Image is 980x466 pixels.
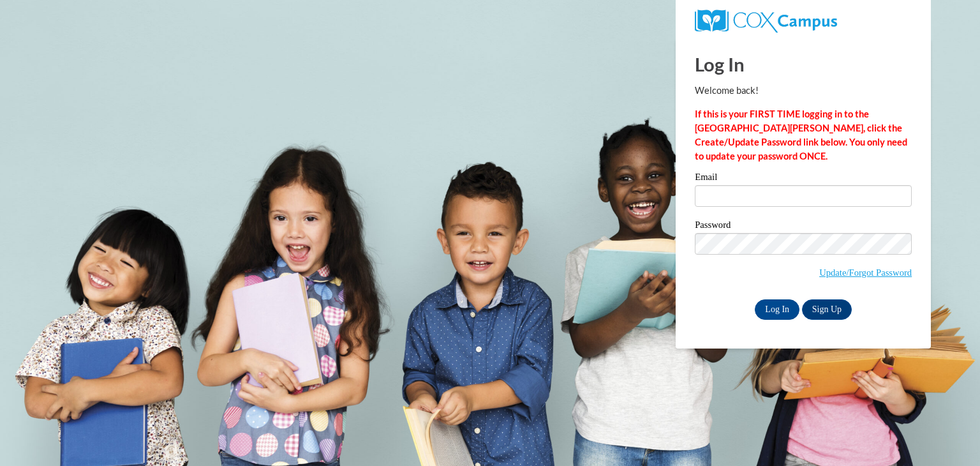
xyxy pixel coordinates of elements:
[802,299,852,320] a: Sign Up
[695,172,912,185] label: Email
[695,51,912,77] h1: Log In
[755,299,799,320] input: Log In
[695,84,912,98] p: Welcome back!
[819,267,912,278] a: Update/Forgot Password
[695,15,837,26] a: COX Campus
[695,109,907,162] strong: If this is your FIRST TIME logging in to the [GEOGRAPHIC_DATA][PERSON_NAME], click the Create/Upd...
[695,10,837,33] img: COX Campus
[695,220,912,233] label: Password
